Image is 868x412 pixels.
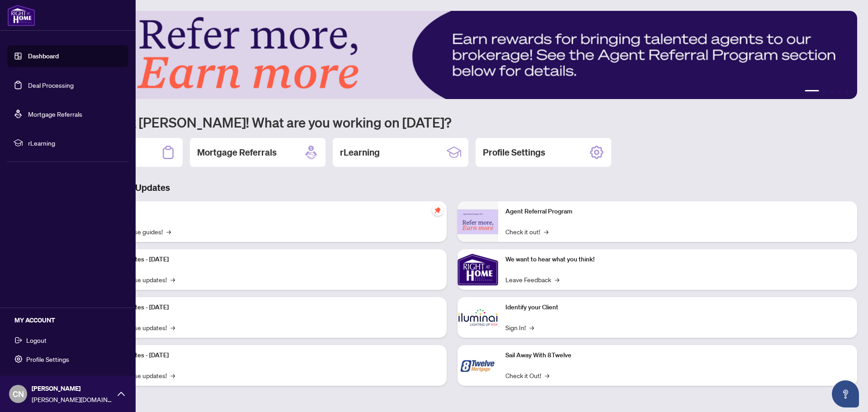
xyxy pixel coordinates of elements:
[7,5,35,26] img: logo
[28,52,59,60] a: Dashboard
[7,351,128,367] button: Profile Settings
[458,297,498,338] img: Identify your Client
[505,207,850,217] p: Agent Referral Program
[844,90,848,94] button: 5
[13,388,24,400] span: CN
[28,81,74,89] a: Deal Processing
[505,370,549,380] a: Check it Out!→
[170,370,175,380] span: →
[95,350,439,360] p: Platform Updates - [DATE]
[26,352,69,366] span: Profile Settings
[830,90,834,94] button: 3
[47,11,857,99] img: Slide 0
[505,227,548,237] a: Check it out!→
[7,332,128,348] button: Logout
[505,303,850,313] p: Identify your Client
[28,138,122,148] span: rLearning
[832,380,859,407] button: Open asap
[166,227,171,237] span: →
[170,275,175,284] span: →
[837,90,841,94] button: 4
[47,114,857,131] h1: Welcome back [PERSON_NAME]! What are you working on [DATE]?
[432,205,443,216] span: pushpin
[458,249,498,290] img: We want to hear what you think!
[505,350,850,360] p: Sail Away With 8Twelve
[823,90,826,94] button: 2
[505,275,559,284] a: Leave Feedback→
[95,207,439,217] p: Self-Help
[545,370,549,380] span: →
[505,322,534,332] a: Sign In!→
[26,333,47,347] span: Logout
[555,275,559,284] span: →
[170,322,175,332] span: →
[32,384,113,393] span: [PERSON_NAME]
[529,322,534,332] span: →
[95,255,439,265] p: Platform Updates - [DATE]
[805,90,819,94] button: 1
[28,110,82,118] a: Mortgage Referrals
[197,146,277,159] h2: Mortgage Referrals
[458,345,498,386] img: Sail Away With 8Twelve
[95,303,439,313] p: Platform Updates - [DATE]
[14,315,128,325] h5: MY ACCOUNT
[47,181,857,194] h3: Brokerage & Industry Updates
[483,146,545,159] h2: Profile Settings
[458,209,498,234] img: Agent Referral Program
[32,394,113,404] span: [PERSON_NAME][DOMAIN_NAME][EMAIL_ADDRESS][DOMAIN_NAME]
[340,146,380,159] h2: rLearning
[505,255,850,265] p: We want to hear what you think!
[544,227,548,237] span: →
